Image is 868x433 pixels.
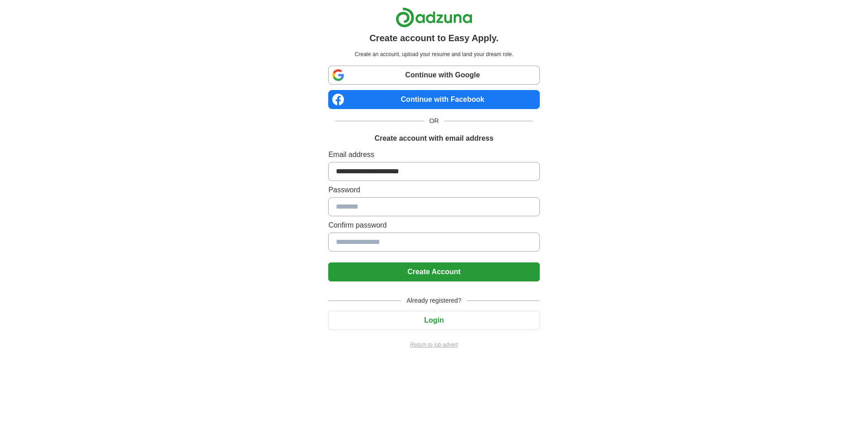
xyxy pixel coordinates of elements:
a: Login [328,316,539,324]
label: Password [328,185,539,195]
label: Confirm password [328,220,539,231]
img: Adzuna logo [396,7,472,28]
a: Continue with Facebook [328,90,539,109]
button: Login [328,311,539,330]
button: Create Account [328,262,539,281]
h1: Create account to Easy Apply. [369,31,499,45]
a: Return to job advert [328,341,539,349]
span: Already registered? [401,296,467,305]
p: Create an account, upload your resume and land your dream role. [330,50,538,58]
h1: Create account with email address [374,133,493,144]
span: OR [424,116,444,126]
a: Continue with Google [328,66,539,85]
label: Email address [328,149,539,160]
